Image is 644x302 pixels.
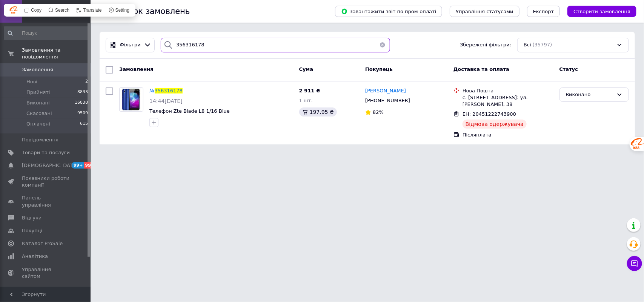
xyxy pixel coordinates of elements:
div: 197.95 ₴ [299,107,337,117]
span: Всі [524,41,531,49]
span: Збережені фільтри: [460,41,511,49]
span: Скасовані [26,110,52,117]
span: Cума [299,66,313,72]
span: Повідомлення [22,136,58,143]
span: Доставка та оплата [453,66,509,72]
span: 9509 [77,110,88,117]
span: Управління статусами [456,9,513,14]
span: 2 911 ₴ [299,88,320,94]
span: Нові [26,78,37,85]
h1: Список замовлень [113,7,190,16]
div: Відмова одержувача [463,120,527,129]
span: Замовлення та повідомлення [22,47,91,60]
span: Замовлення [22,66,53,73]
span: Гаманець компанії [22,286,70,299]
span: [PHONE_NUMBER] [365,98,410,103]
div: Нова Пошта [463,87,553,94]
span: Товари та послуги [22,149,70,156]
span: Управління сайтом [22,266,70,280]
a: [PERSON_NAME] [365,87,406,95]
span: Експорт [533,9,554,14]
span: 82% [373,109,384,115]
span: (35797) [533,42,552,48]
button: Завантажити звіт по пром-оплаті [335,6,442,17]
span: Прийняті [26,89,50,96]
span: Покупець [365,66,393,72]
span: Замовлення [119,66,153,72]
span: 1 шт. [299,98,313,103]
span: 99+ [72,162,84,169]
img: Фото товару [122,88,140,111]
span: Завантажити звіт по пром-оплаті [341,8,436,15]
span: [DEMOGRAPHIC_DATA] [22,162,78,169]
input: Пошук [4,26,89,40]
span: 16838 [75,100,88,106]
button: Чат з покупцем [627,256,642,271]
span: 356316178 [155,88,183,94]
span: Аналітика [22,253,48,260]
span: 14:44[DATE] [149,98,183,104]
span: Відгуки [22,215,41,221]
button: Очистить [375,38,390,52]
span: Виконані [26,100,50,106]
span: 615 [80,121,88,127]
span: Статус [559,66,578,72]
span: ЕН: 20451222743900 [463,111,516,117]
span: № [149,88,155,94]
span: 2 [85,78,88,85]
span: [PERSON_NAME] [365,88,406,94]
span: Панель управління [22,195,70,208]
div: с. [STREET_ADDRESS]: ул. [PERSON_NAME], 38 [463,94,553,108]
span: Фільтри [120,41,141,49]
a: Телефон Zte Blade L8 1/16 Blue [149,108,230,114]
div: Виконано [566,91,613,99]
span: 99+ [84,162,97,169]
button: Управління статусами [450,6,520,17]
span: 8833 [77,89,88,96]
span: Каталог ProSale [22,240,63,247]
a: Фото товару [119,87,143,112]
span: Покупці [22,227,42,234]
div: Післяплата [463,132,553,138]
span: Показники роботи компанії [22,175,70,189]
button: Експорт [527,6,560,17]
span: Оплачені [26,121,50,127]
a: №356316178 [149,88,183,94]
input: Пошук за номером замовлення, ПІБ покупця, номером телефону, Email, номером накладної [161,38,390,52]
a: Створити замовлення [560,8,636,14]
button: Створити замовлення [567,6,636,17]
span: Створити замовлення [573,9,630,14]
